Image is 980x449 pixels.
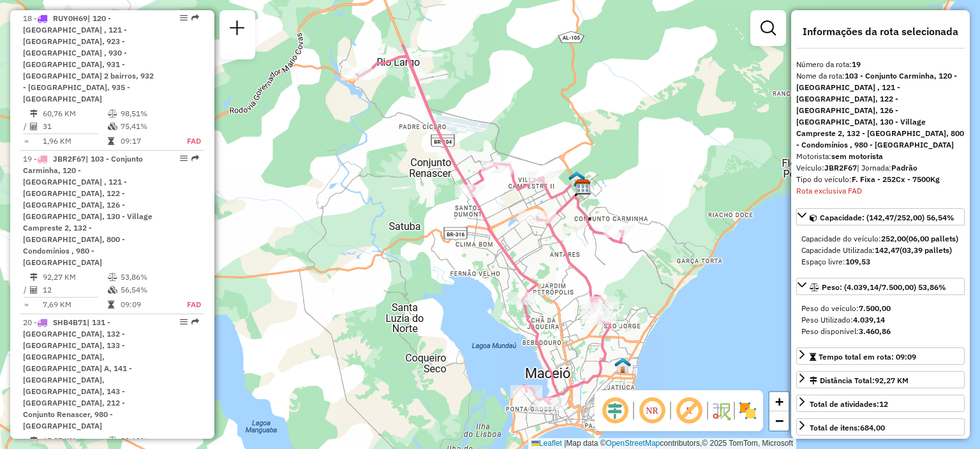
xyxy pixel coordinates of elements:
span: Ocultar deslocamento [600,395,630,426]
strong: 109,53 [845,257,870,266]
td: FAD [173,135,202,148]
div: Capacidade do veículo: [801,233,960,245]
span: Total de atividades: [810,399,888,409]
a: Zoom in [769,392,789,411]
strong: Padrão [891,163,917,172]
span: | Jornada: [857,163,917,172]
div: Total de itens: [810,422,885,434]
i: Distância Total [30,437,38,445]
span: JBR2F67 [53,154,85,164]
td: = [23,298,29,311]
i: % de utilização da cubagem [108,123,117,130]
i: Total de Atividades [30,123,38,130]
a: Total de itens:684,00 [796,418,965,436]
em: Opções [180,14,188,22]
i: Distância Total [30,110,38,118]
strong: (03,39 pallets) [900,245,952,255]
td: 56,54% [120,284,173,296]
div: Capacidade: (142,47/252,00) 56,54% [796,228,965,273]
a: Zoom out [769,411,789,430]
td: / [23,284,29,296]
span: | 103 - Conjunto Carminha, 120 - [GEOGRAPHIC_DATA] , 121 - [GEOGRAPHIC_DATA], 122 - [GEOGRAPHIC_D... [23,154,152,267]
strong: 252,00 [881,234,906,243]
div: Peso disponível: [801,326,960,337]
strong: F. Fixa - 252Cx - 7500Kg [852,174,940,184]
img: Exibir/Ocultar setores [738,400,758,421]
span: − [775,413,783,429]
i: % de utilização do peso [108,437,117,445]
td: FAD [173,298,202,311]
i: Tempo total em rota [108,137,114,145]
td: = [23,135,29,148]
td: 7,69 KM [42,298,107,311]
strong: (06,00 pallets) [906,234,958,243]
i: % de utilização da cubagem [108,286,117,294]
img: CDD Maceio [575,179,591,195]
td: 65,27 KM [42,434,107,447]
td: 75,41% [120,120,173,133]
h4: Informações da rota selecionada [796,26,965,38]
strong: 4.039,14 [853,315,885,324]
span: Ocultar NR [637,395,667,426]
a: Total de atividades:12 [796,395,965,412]
img: 303 UDC Full Litoral [614,357,631,374]
strong: 3.460,86 [859,326,891,336]
div: Espaço livre: [801,256,960,268]
strong: 19 [852,59,861,69]
td: 53,86% [120,271,173,284]
td: 1,96 KM [42,135,107,148]
strong: 684,00 [860,423,885,432]
em: Opções [180,318,188,326]
span: Peso: (4.039,14/7.500,00) 53,86% [822,282,946,292]
img: UDC zumpy [568,171,585,187]
div: Nome da rota: [796,70,965,151]
div: Distância Total: [810,375,909,386]
em: Rota exportada [191,318,199,326]
i: % de utilização do peso [108,273,117,281]
div: Capacidade Utilizada: [801,245,960,256]
span: 92,27 KM [875,376,909,385]
img: FAD CDD Maceio [574,177,590,194]
td: 31 [42,120,107,133]
div: Número da rota: [796,59,965,70]
span: | [564,439,566,448]
strong: 12 [879,399,888,409]
span: SHB4B71 [53,317,87,327]
td: 92,27 KM [42,271,107,284]
td: 98,51% [120,107,173,120]
a: Exibir filtros [755,15,781,41]
strong: 142,47 [875,245,900,255]
em: Rota exportada [191,155,199,162]
i: Distância Total [30,273,38,281]
a: Leaflet [531,439,562,448]
strong: JBR2F67 [824,163,857,172]
div: Veículo: [796,162,965,174]
div: Motorista: [796,151,965,162]
div: Peso: (4.039,14/7.500,00) 53,86% [796,298,965,342]
td: 99,62% [120,434,173,447]
a: Nova sessão e pesquisa [225,15,250,44]
span: Peso do veículo: [801,303,891,313]
td: / [23,120,29,133]
strong: 103 - Conjunto Carminha, 120 - [GEOGRAPHIC_DATA] , 121 - [GEOGRAPHIC_DATA], 122 - [GEOGRAPHIC_DAT... [796,71,964,149]
a: OpenStreetMap [606,439,660,448]
i: Total de Atividades [30,286,38,294]
span: Exibir rótulo [674,395,704,426]
span: | 131 - [GEOGRAPHIC_DATA], 132 - [GEOGRAPHIC_DATA], 133 - [GEOGRAPHIC_DATA], [GEOGRAPHIC_DATA] A,... [23,317,132,430]
a: Capacidade: (142,47/252,00) 56,54% [796,208,965,225]
em: Opções [180,155,188,162]
strong: 7.500,00 [859,303,891,313]
a: Distância Total:92,27 KM [796,371,965,388]
span: 18 - [23,13,154,103]
span: | 120 - [GEOGRAPHIC_DATA] , 121 - [GEOGRAPHIC_DATA], 923 - [GEOGRAPHIC_DATA] , 930 - [GEOGRAPHIC_... [23,13,154,103]
div: Map data © contributors,© 2025 TomTom, Microsoft [528,438,796,449]
a: Tempo total em rota: 09:09 [796,347,965,365]
span: Tempo total em rota: 09:09 [819,352,916,361]
strong: sem motorista [831,151,883,161]
td: 09:09 [120,298,173,311]
div: Tipo do veículo: [796,174,965,185]
img: Fluxo de ruas [711,400,731,421]
a: Peso: (4.039,14/7.500,00) 53,86% [796,278,965,295]
span: + [775,393,783,409]
span: RUY0H69 [53,13,87,23]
